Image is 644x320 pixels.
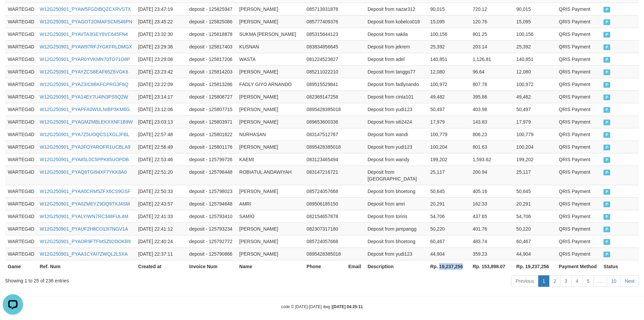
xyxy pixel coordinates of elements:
[5,103,37,115] td: WARTEG4D
[603,239,610,245] span: PAID
[237,210,304,222] td: SAMIO
[5,40,37,53] td: WARTEG4D
[428,197,470,210] td: 20,291
[136,210,187,222] td: [DATE] 22:41:33
[136,185,187,197] td: [DATE] 22:50:33
[514,53,556,65] td: 140,851
[304,128,346,141] td: 083147512767
[40,251,128,257] a: W12G250901_PYAA1CYAI7ZWQL2L5XA
[5,197,37,210] td: WARTEG4D
[603,157,610,163] span: PAID
[237,103,304,115] td: [PERSON_NAME]
[136,128,187,141] td: [DATE] 22:57:48
[470,197,514,210] td: 162.33
[40,57,130,62] a: W12G250901_PYAR0YVKMN70TO71O8P
[365,90,427,103] td: Deposit from cinta101
[237,3,304,15] td: [PERSON_NAME]
[603,201,610,207] span: PAID
[365,153,427,166] td: Deposit from wandy
[365,222,427,235] td: Deposit from jampangg
[365,128,427,141] td: Deposit from wandi
[5,260,37,273] th: Game
[556,197,601,210] td: QRIS Payment
[187,166,237,185] td: deposit - 125798448
[365,78,427,90] td: Deposit from fadlynando
[237,115,304,128] td: [PERSON_NAME]
[470,185,514,197] td: 405.16
[187,141,237,153] td: deposit - 125801176
[603,252,610,257] span: PAID
[187,40,237,53] td: deposit - 125817403
[428,185,470,197] td: 50,645
[470,235,514,248] td: 483.74
[514,141,556,153] td: 100,204
[40,201,130,207] a: W12G250901_PYA0ZMEYZ9DQ9TXJ4SM
[136,15,187,28] td: [DATE] 23:45:22
[5,153,37,166] td: WARTEG4D
[136,103,187,115] td: [DATE] 23:12:06
[428,141,470,153] td: 100,204
[514,153,556,166] td: 199,202
[136,78,187,90] td: [DATE] 23:22:09
[428,115,470,128] td: 17,979
[601,260,639,273] th: Status
[514,103,556,115] td: 50,497
[603,44,610,50] span: PAID
[470,40,514,53] td: 203.14
[556,40,601,53] td: QRIS Payment
[514,128,556,141] td: 100,779
[603,227,610,232] span: PAID
[514,210,556,222] td: 54,706
[5,185,37,197] td: WARTEG4D
[603,82,610,88] span: PAID
[603,170,610,175] span: PAID
[304,222,346,235] td: 082307317180
[365,210,427,222] td: Deposit from toriris
[187,103,237,115] td: deposit - 125807715
[304,115,346,128] td: 089653600336
[304,197,346,210] td: 089506185150
[514,115,556,128] td: 17,979
[470,65,514,78] td: 96.64
[237,153,304,166] td: KAEMI
[136,153,187,166] td: [DATE] 22:53:46
[556,248,601,260] td: QRIS Payment
[603,94,610,100] span: PAID
[40,144,130,150] a: W12G250901_PYA2FOYAROFR1UCBLA9
[428,15,470,28] td: 15,095
[40,157,129,162] a: W12G250901_PYA85L0C5PPK85UOPDB
[237,78,304,90] td: FADLY GIYO ARNANDO
[428,248,470,260] td: 44,904
[40,189,130,194] a: W12G250901_PYAA0CRM5ZFX6CS9GSF
[237,28,304,40] td: SUKMA [PERSON_NAME]
[187,15,237,28] td: deposit - 125825086
[470,260,514,273] th: Rp. 153,898.07
[37,260,136,273] th: Ref. Num
[304,260,346,273] th: Phone
[603,107,610,113] span: PAID
[187,90,237,103] td: deposit - 125808727
[514,235,556,248] td: 60,467
[538,275,550,287] a: 1
[428,40,470,53] td: 25,392
[511,275,538,287] a: Previous
[470,210,514,222] td: 437.65
[556,210,601,222] td: QRIS Payment
[470,166,514,185] td: 200.94
[187,128,237,141] td: deposit - 125801622
[40,169,127,175] a: W12G250901_PYAQ8TGI94XF7YKK8A0
[556,153,601,166] td: QRIS Payment
[136,248,187,260] td: [DATE] 22:37:11
[136,3,187,15] td: [DATE] 23:47:19
[514,15,556,28] td: 15,095
[5,90,37,103] td: WARTEG4D
[304,90,346,103] td: 082369147258
[237,141,304,153] td: [PERSON_NAME]
[136,235,187,248] td: [DATE] 22:40:24
[136,90,187,103] td: [DATE] 23:14:17
[136,28,187,40] td: [DATE] 23:32:30
[470,78,514,90] td: 807.78
[187,28,237,40] td: deposit - 125818878
[603,120,610,125] span: PAID
[304,28,346,40] td: 085315644123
